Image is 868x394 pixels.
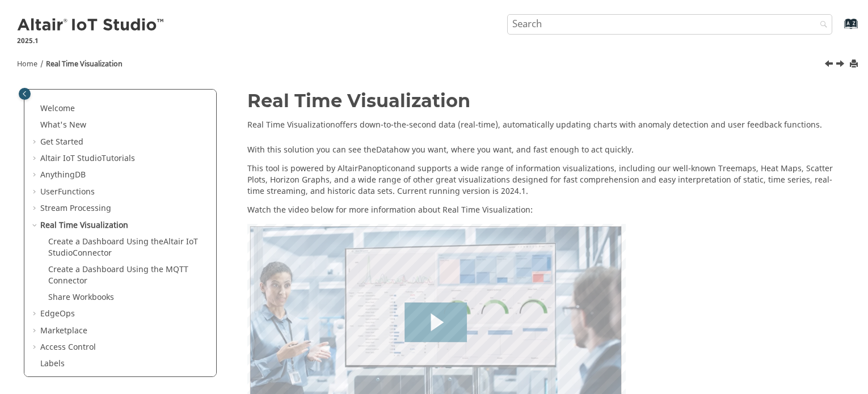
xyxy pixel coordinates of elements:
[40,325,87,337] a: Marketplace
[247,163,845,197] p: This tool is powered by Altair and supports a wide range of information visualizations, including...
[19,88,31,100] button: Toggle publishing table of content
[31,153,40,164] span: Expand Altair IoT StudioTutorials
[837,58,846,72] a: Next topic: Create a Dashboard Using the Altair IoT Studio Connector
[31,308,40,320] span: Expand EdgeOps
[40,103,75,115] a: Welcome
[247,205,845,216] p: Watch the video below for more information about Real Time Visualization:
[40,186,95,198] a: UserFunctions
[31,137,40,148] span: Expand Get Started
[247,120,845,131] p: offers down-to-the-second data (real-time), automatically updating charts with anomaly detection ...
[40,375,97,387] a: Object Storage
[40,152,102,164] span: Altair IoT Studio
[40,152,135,164] a: Altair IoT StudioTutorials
[48,264,188,287] a: Create a Dashboard Using the MQTT Connector
[40,119,86,131] a: What's New
[40,202,111,214] a: Stream Processing
[40,308,75,320] a: EdgeOps
[31,187,40,198] span: Expand UserFunctions
[40,136,83,148] a: Get Started
[46,59,123,69] a: Real Time Visualization
[40,341,96,353] a: Access Control
[826,23,852,35] a: Go to index terms page
[850,57,859,72] button: Print this page
[31,325,40,337] span: Expand Marketplace
[48,291,114,303] a: Share Workbooks
[17,59,37,69] a: Home
[17,16,166,35] img: Altair IoT Studio
[31,342,40,353] span: Expand Access Control
[31,220,40,231] span: Collapse Real Time Visualization
[805,14,837,36] button: Search
[40,358,65,370] a: Labels
[31,170,40,181] span: Expand AnythingDB
[507,14,833,35] input: Search query
[247,119,335,131] span: Real Time Visualization
[825,58,835,72] a: Previous topic: Example: Create a Data Source and a Stream Application
[40,169,86,181] a: AnythingDB
[17,36,166,46] p: 2025.1
[247,90,470,112] span: Real Time Visualization
[48,236,198,259] a: Create a Dashboard Using theAltair IoT StudioConnector
[31,203,40,214] span: Expand Stream Processing
[376,144,394,156] span: Data
[247,145,845,156] p: With this solution you can see the how you want, where you want, and fast enough to act quickly.
[58,186,95,198] span: Functions
[358,163,401,175] span: Panopticon
[40,219,128,231] a: Real Time Visualization
[48,236,198,259] span: Altair IoT Studio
